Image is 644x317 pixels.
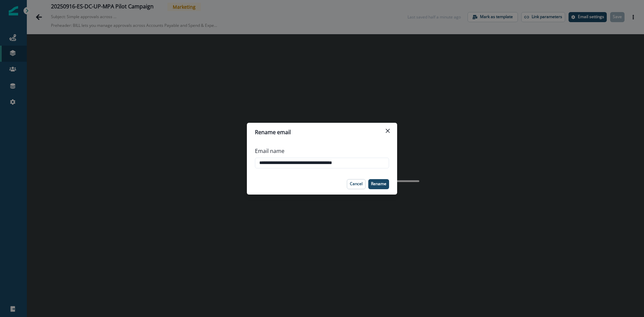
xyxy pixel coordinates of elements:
button: Cancel [347,179,366,189]
p: Cancel [350,181,363,186]
p: Rename [371,181,386,186]
button: Rename [368,179,389,189]
p: Email name [255,147,284,155]
p: Rename email [255,128,291,136]
button: Close [382,125,393,136]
